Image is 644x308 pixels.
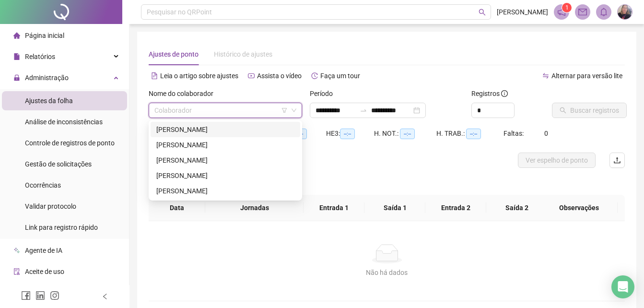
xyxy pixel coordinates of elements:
span: history [311,72,318,79]
span: audit [13,268,20,275]
th: Data [149,195,205,221]
span: Controle de registros de ponto [25,139,115,147]
span: Administração [25,74,69,82]
span: instagram [50,291,59,300]
label: Período [310,88,339,99]
span: swap [542,72,549,79]
span: youtube [248,72,255,79]
div: [PERSON_NAME] [156,186,294,196]
button: Buscar registros [552,103,627,118]
span: Aceite de uso [25,268,64,275]
sup: 1 [562,3,572,12]
img: 75829 [618,5,632,19]
th: Observações [540,195,618,221]
span: notification [557,8,566,16]
span: info-circle [501,90,508,97]
div: ISA PAULA LAURINDA OLIVEIRA [151,153,300,168]
span: mail [578,8,587,16]
span: --:-- [400,129,415,139]
span: Faltas: [503,130,525,137]
span: Histórico de ajustes [214,50,272,58]
th: Saída 2 [486,195,547,221]
span: Assista o vídeo [257,72,302,80]
div: [PERSON_NAME] [156,124,294,135]
div: MATHEUS ROMAO PEREIRA SILVA [151,168,300,183]
span: swap-right [360,107,367,114]
span: --:-- [466,129,481,139]
button: Ver espelho de ponto [518,153,596,168]
span: bell [599,8,608,16]
div: WILLA MARCELINO DE ALMEIDA [151,183,300,199]
div: H. NOT.: [374,128,436,139]
div: H. TRAB.: [436,128,503,139]
span: left [102,293,108,300]
span: filter [281,107,287,113]
span: lock [13,74,20,81]
span: Análise de inconsistências [25,118,103,126]
span: Relatórios [25,53,55,60]
span: Ajustes de ponto [149,50,199,58]
div: [PERSON_NAME] [156,170,294,181]
div: ALESSANDRA LEITE HORBYLON [151,122,300,137]
span: file-text [151,72,158,79]
div: ALEXSANDERSON FERREIRA DE SOUSA [151,137,300,153]
th: Entrada 2 [425,195,486,221]
th: Jornadas [205,195,304,221]
span: --:-- [340,129,355,139]
span: Ajustes da folha [25,97,73,105]
span: Leia o artigo sobre ajustes [160,72,238,80]
th: Entrada 1 [304,195,364,221]
span: Observações [548,202,610,213]
span: file [13,53,20,60]
span: facebook [21,291,31,300]
span: Link para registro rápido [25,224,98,231]
span: upload [613,156,621,164]
span: Agente de IA [25,247,62,254]
span: home [13,32,20,39]
span: Validar protocolo [25,202,76,210]
div: HE 3: [326,128,374,139]
span: Gestão de solicitações [25,160,92,168]
span: search [479,9,486,16]
span: to [360,107,367,114]
div: Open Intercom Messenger [611,275,634,298]
div: [PERSON_NAME] [156,140,294,150]
span: Ocorrências [25,181,61,189]
span: Alternar para versão lite [551,72,622,80]
span: Página inicial [25,32,64,39]
label: Nome do colaborador [149,88,220,99]
div: [PERSON_NAME] [156,155,294,166]
span: 1 [565,4,569,11]
span: [PERSON_NAME] [497,7,548,17]
th: Saída 1 [364,195,425,221]
span: Registros [471,88,508,99]
span: linkedin [35,291,45,300]
span: Faça um tour [320,72,360,80]
span: down [291,107,297,113]
div: Não há dados [160,267,613,278]
span: 0 [544,130,548,137]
